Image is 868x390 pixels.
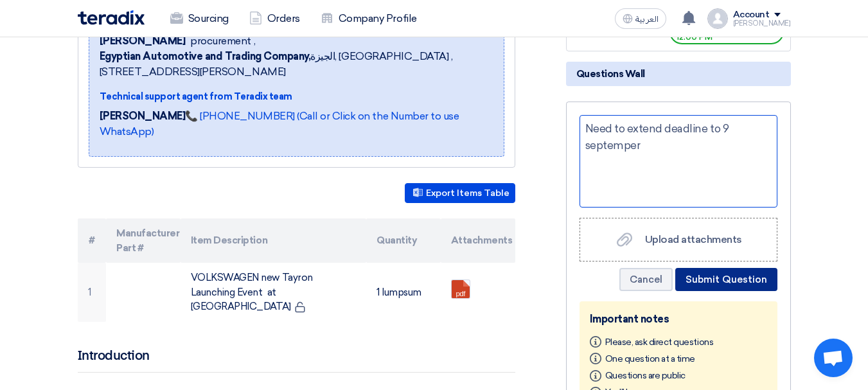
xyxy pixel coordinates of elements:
[615,8,666,29] button: العربية
[707,8,728,29] img: profile_test.png
[239,4,310,33] a: Orders
[605,353,695,364] span: One question at a time
[605,336,714,347] span: Please, ask direct questions
[733,10,770,21] div: Account
[78,10,145,25] img: Teradix logo
[366,218,441,263] th: Quantity
[619,268,673,291] button: Cancel
[106,218,181,263] th: Manufacturer Part #
[160,4,239,33] a: Sourcing
[100,49,493,80] span: الجيزة, [GEOGRAPHIC_DATA] ,[STREET_ADDRESS][PERSON_NAME]
[452,280,554,357] a: Tayron_Launch_EventV_1755762186123.pdf
[100,50,311,62] b: Egyptian Automotive and Trading Company,
[78,218,107,263] th: #
[78,263,107,322] td: 1
[181,263,366,322] td: VOLKSWAGEN new Tayron Launching Event at [GEOGRAPHIC_DATA]
[590,312,767,327] div: Important notes
[78,348,515,373] h2: Introduction
[635,15,659,24] span: العربية
[814,339,853,377] div: Open chat
[100,110,459,137] a: 📞 [PHONE_NUMBER] (Call or Click on the Number to use WhatsApp)
[310,4,427,33] a: Company Profile
[576,67,645,81] span: Questions Wall
[190,33,255,49] span: procurement ,
[605,370,686,381] span: Questions are public
[675,268,777,291] button: Submit Question
[100,110,186,122] strong: [PERSON_NAME]
[441,218,515,263] th: Attachments
[645,233,742,245] span: Upload attachments
[100,90,493,103] div: Technical support agent from Teradix team
[580,115,777,208] div: Ask a question here...
[366,263,441,322] td: 1 lumpsum
[405,183,515,203] button: Export Items Table
[100,33,186,49] span: [PERSON_NAME]
[733,20,791,27] div: [PERSON_NAME]
[181,218,366,263] th: Item Description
